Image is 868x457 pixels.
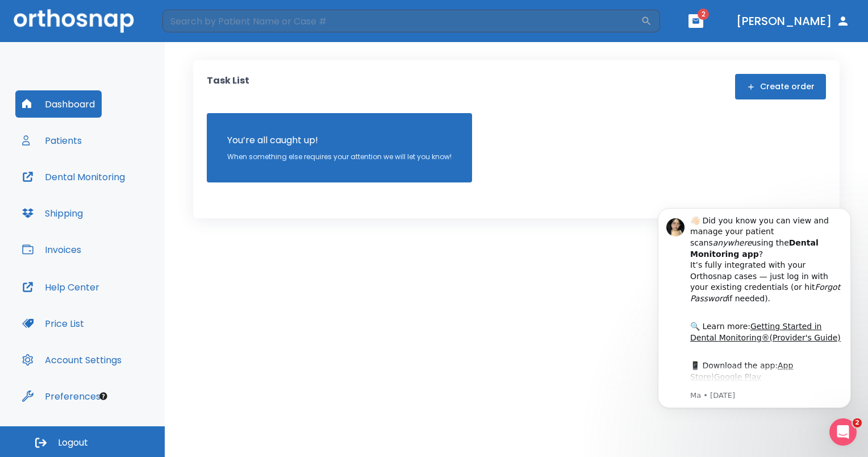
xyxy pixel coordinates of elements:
[14,9,134,32] img: Orthosnap
[15,383,107,410] button: Preferences
[98,391,108,401] div: Tooltip anchor
[207,74,249,99] p: Task List
[15,90,102,118] button: Dashboard
[227,152,452,162] p: When something else requires your attention we will let you know!
[735,74,826,99] button: Create order
[15,200,90,227] button: Shipping
[15,346,128,373] button: Account Settings
[698,9,709,20] span: 2
[853,418,862,427] span: 2
[15,273,106,301] button: Help Center
[15,236,88,263] button: Invoices
[15,163,132,190] button: Dental Monitoring
[162,10,641,32] input: Search by Patient Name or Case #
[15,127,89,154] button: Patients
[829,418,857,446] iframe: Intercom live chat
[732,11,854,31] button: [PERSON_NAME]
[227,134,452,147] p: You’re all caught up!
[15,310,91,337] button: Price List
[641,194,868,451] iframe: Intercom notifications message
[58,437,88,449] span: Logout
